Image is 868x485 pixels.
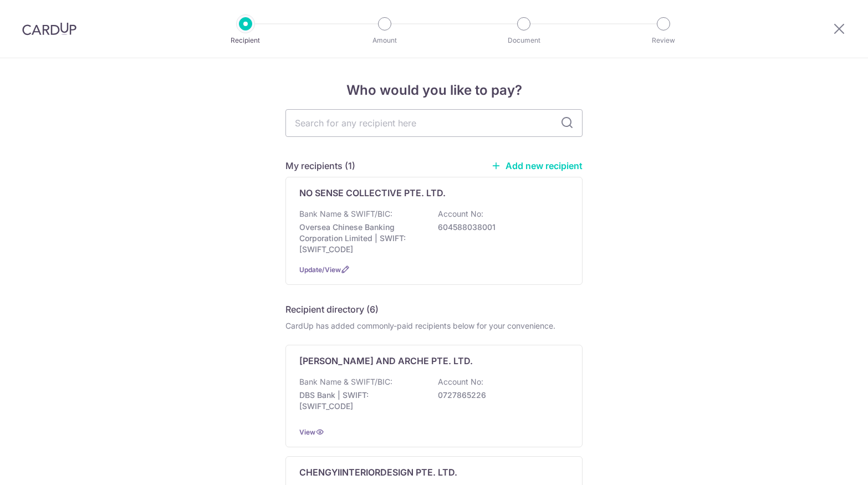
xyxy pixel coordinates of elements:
p: NO SENSE COLLECTIVE PTE. LTD. [299,186,446,200]
p: Oversea Chinese Banking Corporation Limited | SWIFT: [SWIFT_CODE] [299,222,423,255]
h4: Who would you like to pay? [285,80,583,100]
a: Update/View [299,266,341,274]
div: CardUp has added commonly-paid recipients below for your convenience. [285,320,583,331]
h5: Recipient directory (6) [285,303,379,316]
p: 604588038001 [438,222,562,233]
p: [PERSON_NAME] AND ARCHE PTE. LTD. [299,354,473,367]
h5: My recipients (1) [285,159,355,172]
p: Recipient [205,35,287,46]
input: Search for any recipient here [285,109,583,137]
p: Bank Name & SWIFT/BIC: [299,208,392,219]
p: Document [483,35,565,46]
p: Bank Name & SWIFT/BIC: [299,376,392,387]
p: Account No: [438,208,483,219]
a: Add new recipient [491,160,583,171]
p: DBS Bank | SWIFT: [SWIFT_CODE] [299,390,423,412]
p: Account No: [438,376,483,387]
p: CHENGYIINTERIORDESIGN PTE. LTD. [299,466,457,479]
p: Review [622,35,704,46]
p: 0727865226 [438,390,562,401]
img: CardUp [22,22,76,35]
a: View [299,428,315,436]
p: Amount [344,35,426,46]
